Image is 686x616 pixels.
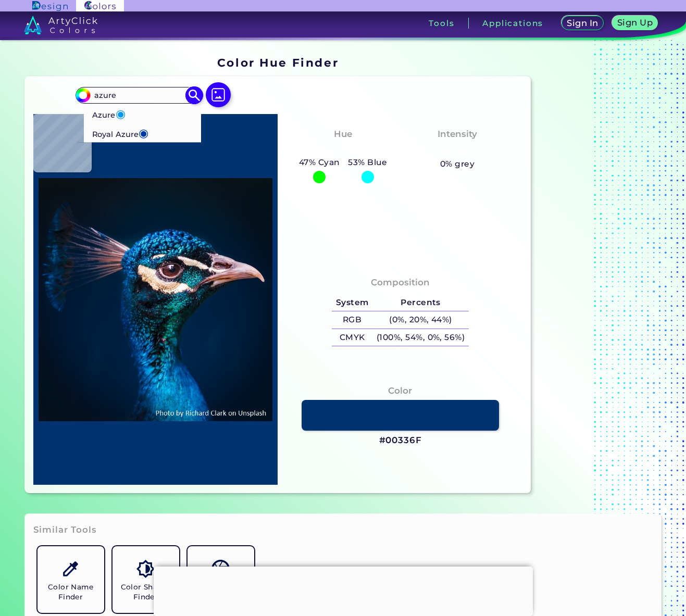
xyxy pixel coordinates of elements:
[61,560,80,578] img: icon_color_name_finder.svg
[295,156,344,169] h5: 47% Cyan
[314,143,372,156] h3: Cyan-Blue
[139,126,148,140] span: ◉
[32,1,67,11] img: ArtyClick Design logo
[42,582,100,602] h5: Color Name Finder
[334,127,352,142] h4: Hue
[379,434,422,447] h3: #00336F
[332,311,372,329] h5: RGB
[564,17,602,30] a: Sign In
[24,16,97,34] img: logo_artyclick_colors_white.svg
[344,156,391,169] h5: 53% Blue
[206,82,231,107] img: icon picture
[429,19,454,27] h3: Tools
[372,311,469,329] h5: (0%, 20%, 44%)
[388,383,412,398] h4: Color
[568,19,596,27] h5: Sign In
[438,127,477,142] h4: Intensity
[39,119,273,480] img: img_pavlin.jpg
[33,524,97,536] h3: Similar Tools
[435,143,480,156] h3: Vibrant
[91,89,188,103] input: type color..
[93,104,126,123] p: Azure
[332,294,372,311] h5: System
[615,17,656,30] a: Sign Up
[619,19,651,27] h5: Sign Up
[372,294,469,311] h5: Percents
[332,329,372,346] h5: CMYK
[93,123,149,143] p: Royal Azure
[116,107,126,120] span: ◉
[482,19,543,27] h3: Applications
[185,86,204,105] img: icon search
[372,329,469,346] h5: (100%, 54%, 0%, 56%)
[217,55,339,70] h1: Color Hue Finder
[211,560,230,578] img: icon_color_names_dictionary.svg
[154,567,533,613] iframe: Advertisement
[117,582,175,602] h5: Color Shades Finder
[371,275,430,290] h4: Composition
[136,560,155,578] img: icon_color_shades.svg
[440,157,475,171] h5: 0% grey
